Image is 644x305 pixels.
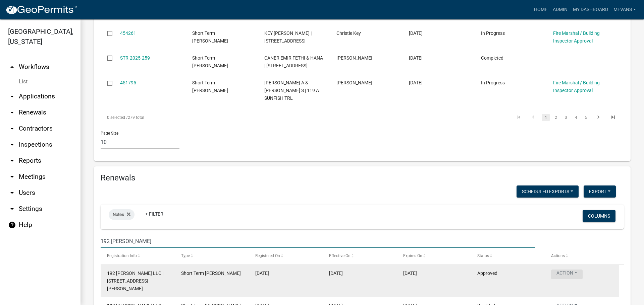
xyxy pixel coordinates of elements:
[582,114,590,121] a: 5
[583,210,615,222] button: Columns
[323,248,397,264] datatable-header-cell: Effective On
[552,114,560,121] a: 2
[255,271,269,276] span: 7/3/2025
[517,185,579,198] button: Scheduled Exports
[471,248,545,264] datatable-header-cell: Status
[551,112,561,123] li: page 2
[336,55,372,61] span: Emir Caner
[611,3,639,16] a: Mevans
[8,189,16,197] i: arrow_drop_down
[512,114,525,121] a: go to first page
[120,80,136,85] a: 451795
[336,80,372,85] span: Michael Soros
[249,248,323,264] datatable-header-cell: Registered On
[192,80,228,93] span: Short Term Rental Registration
[561,112,571,123] li: page 3
[8,92,16,100] i: arrow_drop_down
[481,80,505,85] span: In Progress
[8,205,16,213] i: arrow_drop_down
[181,271,241,276] span: Short Term Rental Registration
[550,3,570,16] a: Admin
[329,253,351,258] span: Effective On
[120,55,150,61] a: STR-2025-259
[101,109,307,126] div: 279 total
[562,114,570,121] a: 3
[607,114,620,121] a: go to last page
[8,125,16,133] i: arrow_drop_down
[8,63,16,71] i: arrow_drop_up
[192,30,228,44] span: Short Term Rental Registration
[120,30,136,36] a: 454261
[107,253,137,258] span: Registration Info
[264,30,312,44] span: KEY JAMES P | 168 CLUBHOUSE RD
[107,115,128,120] span: 0 selected /
[8,173,16,181] i: arrow_drop_down
[527,114,540,121] a: go to previous page
[101,173,624,183] h4: Renewals
[481,55,503,61] span: Completed
[571,112,581,123] li: page 4
[541,112,551,123] li: page 1
[336,30,361,36] span: Christie Key
[264,55,323,68] span: CANER EMIR FETHI & HANA | 128 W BLUE BRANCH RD
[551,270,583,279] button: Action
[397,248,471,264] datatable-header-cell: Expires On
[8,221,16,229] i: help
[192,55,228,68] span: Short Term Rental Registration
[101,248,175,264] datatable-header-cell: Registration Info
[175,248,249,264] datatable-header-cell: Type
[101,234,535,248] input: Search for renewals
[409,80,423,85] span: 07/18/2025
[409,55,423,61] span: 07/18/2025
[481,30,505,36] span: In Progress
[329,271,343,276] span: 7/11/2025
[403,253,422,258] span: Expires On
[403,271,417,276] span: 12/31/2025
[8,157,16,165] i: arrow_drop_down
[545,248,619,264] datatable-header-cell: Actions
[581,112,591,123] li: page 5
[551,253,565,258] span: Actions
[181,253,190,258] span: Type
[477,271,497,276] span: Approved
[553,30,600,44] a: Fire Marshal / Building Inspector Approval
[584,185,616,198] button: Export
[592,114,605,121] a: go to next page
[107,271,163,291] span: 192 JACKSON LLC | 192 JACKSON RD
[113,212,124,217] span: Notes
[477,253,489,258] span: Status
[409,30,423,36] span: 07/24/2025
[542,114,550,121] a: 1
[255,253,280,258] span: Registered On
[553,80,600,93] a: Fire Marshal / Building Inspector Approval
[264,80,319,101] span: SOROS MICHAEL A & KAREN S | 119 A SUNFISH TRL
[570,3,611,16] a: My Dashboard
[531,3,550,16] a: Home
[572,114,580,121] a: 4
[8,141,16,149] i: arrow_drop_down
[140,208,169,220] a: + Filter
[8,108,16,117] i: arrow_drop_down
